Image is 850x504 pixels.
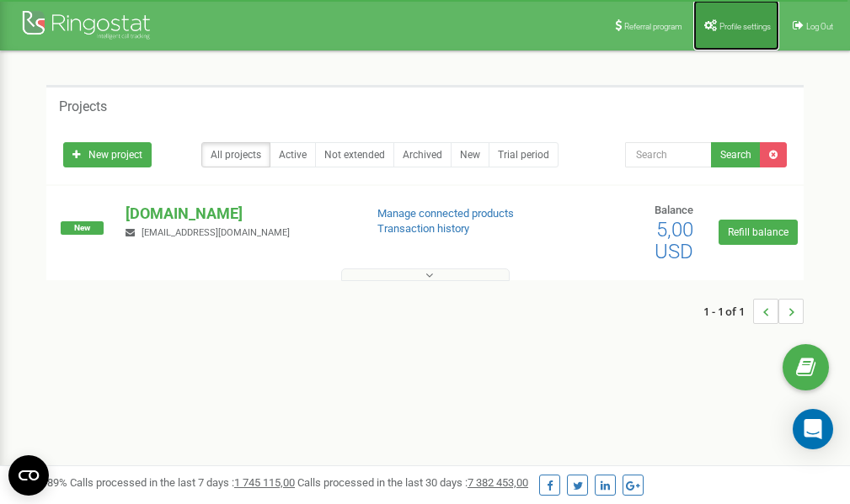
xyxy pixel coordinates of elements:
[703,299,753,324] span: 1 - 1 of 1
[806,22,833,31] span: Log Out
[377,222,469,235] a: Transaction history
[61,221,104,235] span: New
[624,22,682,31] span: Referral program
[655,204,693,216] span: Balance
[625,142,712,167] input: Search
[8,455,49,496] button: Open CMP widget
[719,220,798,245] a: Refill balance
[297,476,528,489] span: Calls processed in the last 30 days :
[793,409,833,449] div: Open Intercom Messenger
[126,203,350,225] p: [DOMAIN_NAME]
[711,142,761,167] button: Search
[234,476,295,489] u: 1 745 115,00
[377,207,514,220] a: Manage connected products
[142,227,290,238] span: [EMAIL_ADDRESS][DOMAIN_NAME]
[703,282,804,341] nav: ...
[468,476,528,489] u: 7 382 453,00
[59,99,107,114] h5: Projects
[63,142,152,167] a: New project
[655,218,693,263] span: 5,00 USD
[70,476,295,489] span: Calls processed in the last 7 days :
[201,142,270,167] a: All projects
[270,142,316,167] a: Active
[489,142,559,167] a: Trial period
[451,142,489,167] a: New
[719,22,771,31] span: Profile settings
[315,142,394,167] a: Not extended
[393,142,452,167] a: Archived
